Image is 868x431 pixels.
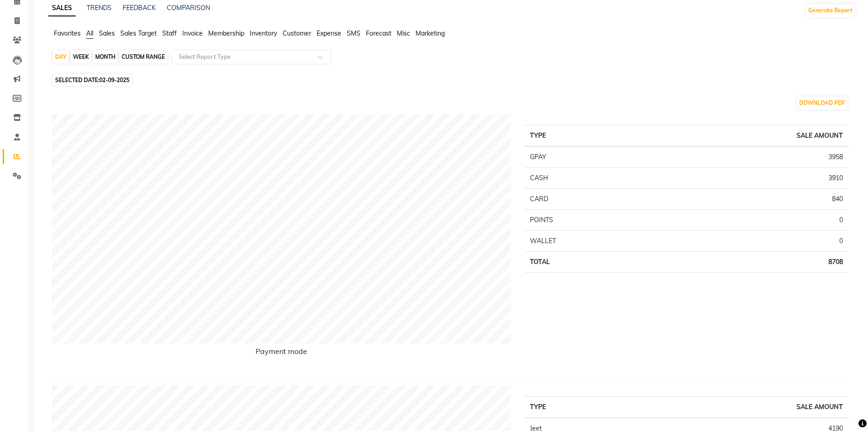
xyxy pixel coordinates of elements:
[123,4,156,12] a: FEEDBACK
[347,29,360,37] span: SMS
[524,210,651,231] td: POINTS
[651,252,848,273] td: 8708
[282,29,311,37] span: Customer
[651,231,848,252] td: 0
[99,29,115,37] span: Sales
[524,189,651,210] td: CARD
[250,29,277,37] span: Inventory
[99,77,129,83] span: 02-09-2025
[86,29,93,37] span: All
[524,231,651,252] td: WALLET
[120,29,157,37] span: Sales Target
[702,397,848,418] th: SALE AMOUNT
[167,4,210,12] a: COMPARISON
[317,29,341,37] span: Expense
[524,252,651,273] td: TOTAL
[651,189,848,210] td: 840
[71,51,91,63] div: WEEK
[524,125,651,147] th: TYPE
[416,29,445,37] span: Marketing
[651,210,848,231] td: 0
[524,146,651,168] td: GPAY
[397,29,410,37] span: Misc
[87,4,112,12] a: TRENDS
[208,29,244,37] span: Membership
[53,51,69,63] div: DAY
[806,4,855,17] button: Generate Report
[366,29,391,37] span: Forecast
[651,146,848,168] td: 3958
[651,125,848,147] th: SALE AMOUNT
[53,74,132,86] span: SELECTED DATE:
[162,29,177,37] span: Staff
[651,168,848,189] td: 3910
[119,51,167,63] div: CUSTOM RANGE
[182,29,203,37] span: Invoice
[797,97,847,109] button: DOWNLOAD PDF
[52,347,511,359] h6: Payment mode
[524,168,651,189] td: CASH
[524,397,702,418] th: TYPE
[93,51,118,63] div: MONTH
[54,29,81,37] span: Favorites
